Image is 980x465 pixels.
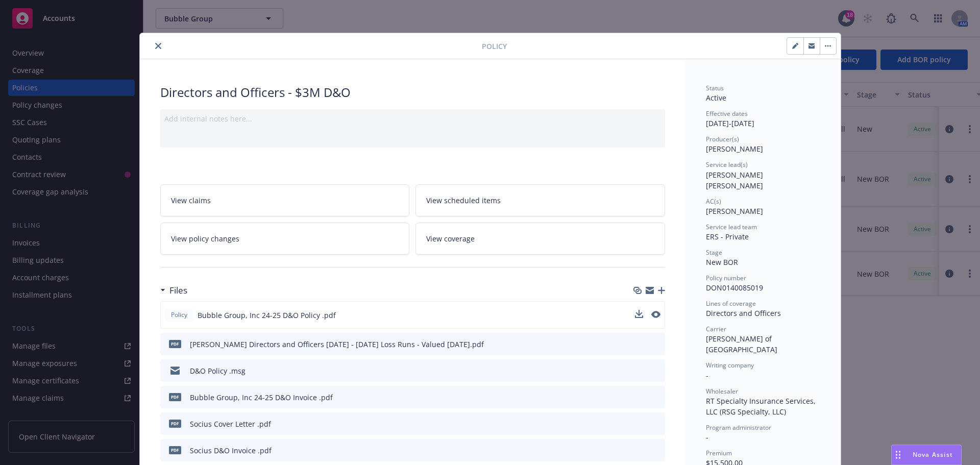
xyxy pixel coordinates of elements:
span: pdf [169,420,181,427]
span: Lines of coverage [706,299,756,308]
span: - [706,371,708,380]
span: Directors and Officers [706,308,781,318]
span: Service lead(s) [706,160,748,169]
button: preview file [652,419,661,429]
span: Stage [706,248,722,257]
button: download file [635,392,644,403]
div: Files [160,284,187,297]
button: download file [635,310,643,318]
span: Carrier [706,325,726,333]
span: Policy [169,310,189,320]
button: download file [635,310,643,321]
button: download file [635,339,644,350]
button: download file [635,445,644,456]
span: View policy changes [171,233,239,244]
a: View coverage [415,223,665,255]
span: Nova Assist [913,450,953,459]
div: D&O Policy .msg [190,365,246,376]
span: Bubble Group, Inc 24-25 D&O Policy .pdf [198,310,336,321]
span: Program administrator [706,423,771,432]
button: Nova Assist [891,445,962,465]
div: Socius D&O Invoice .pdf [190,445,272,456]
div: [DATE] - [DATE] [706,109,820,129]
a: View claims [160,184,410,216]
button: preview file [652,392,661,403]
span: [PERSON_NAME] [706,206,763,216]
span: pdf [169,393,181,401]
div: Drag to move [892,445,904,464]
div: Bubble Group, Inc 24-25 D&O Invoice .pdf [190,392,333,403]
span: AC(s) [706,197,721,206]
span: [PERSON_NAME] of [GEOGRAPHIC_DATA] [706,334,777,354]
span: Status [706,84,724,92]
button: preview file [652,445,661,456]
div: Directors and Officers - $3M D&O [160,84,665,101]
span: Policy number [706,274,746,282]
span: DON0140085019 [706,283,763,292]
span: Effective dates [706,109,748,118]
div: Socius Cover Letter .pdf [190,419,271,429]
span: ERS - Private [706,232,749,241]
span: Service lead team [706,223,757,231]
div: [PERSON_NAME] Directors and Officers [DATE] - [DATE] Loss Runs - Valued [DATE].pdf [190,339,484,350]
button: close [152,40,164,52]
span: pdf [169,340,181,348]
span: View scheduled items [426,195,501,206]
h3: Files [169,284,187,297]
span: pdf [169,446,181,454]
button: download file [635,365,644,376]
span: Active [706,93,726,103]
span: Producer(s) [706,135,739,143]
div: Add internal notes here... [164,113,661,124]
span: [PERSON_NAME] [706,144,763,154]
span: View coverage [426,233,475,244]
button: preview file [652,339,661,350]
button: preview file [651,311,660,318]
span: Wholesaler [706,387,738,396]
button: download file [635,419,644,429]
a: View scheduled items [415,184,665,216]
span: - [706,432,708,442]
span: New BOR [706,257,738,267]
span: Policy [482,41,507,52]
span: View claims [171,195,211,206]
span: RT Specialty Insurance Services, LLC (RSG Specialty, LLC) [706,396,818,417]
a: View policy changes [160,223,410,255]
span: Writing company [706,361,754,370]
button: preview file [652,365,661,376]
button: preview file [651,310,660,321]
span: Premium [706,449,732,457]
span: [PERSON_NAME] [PERSON_NAME] [706,170,765,190]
